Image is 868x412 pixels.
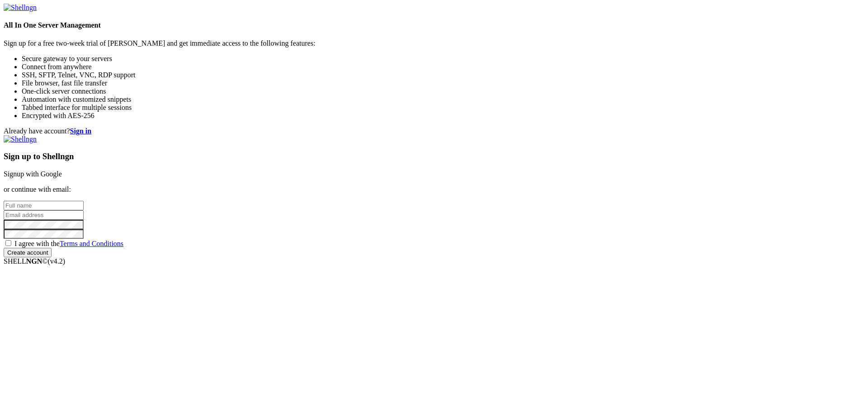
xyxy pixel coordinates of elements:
div: Already have account? [4,127,864,135]
b: NGN [26,257,42,265]
li: Secure gateway to your servers [22,55,864,63]
a: Signup with Google [4,170,62,178]
span: I agree with the [14,240,123,247]
p: or continue with email: [4,185,864,194]
li: SSH, SFTP, Telnet, VNC, RDP support [22,71,864,79]
li: Tabbed interface for multiple sessions [22,104,864,112]
input: Full name [4,201,84,210]
input: I agree with theTerms and Conditions [5,240,11,246]
img: Shellngn [4,135,37,143]
li: Automation with customized snippets [22,95,864,104]
li: One-click server connections [22,87,864,95]
span: 4.2.0 [48,257,66,265]
h4: All In One Server Management [4,21,864,29]
span: SHELL © [4,257,65,265]
p: Sign up for a free two-week trial of [PERSON_NAME] and get immediate access to the following feat... [4,39,864,47]
li: Connect from anywhere [22,63,864,71]
img: Shellngn [4,4,37,12]
h3: Sign up to Shellngn [4,152,864,161]
input: Email address [4,210,84,220]
a: Terms and Conditions [60,240,123,247]
input: Create account [4,248,52,257]
li: File browser, fast file transfer [22,79,864,87]
a: Sign in [70,127,92,135]
li: Encrypted with AES-256 [22,112,864,120]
